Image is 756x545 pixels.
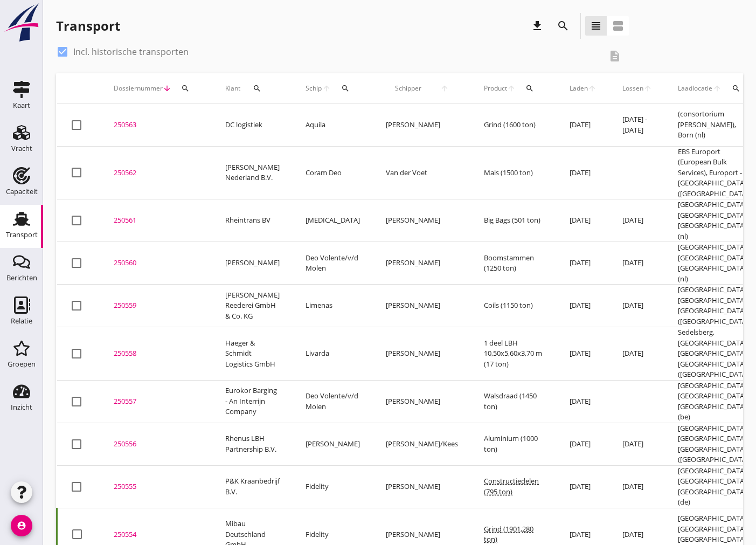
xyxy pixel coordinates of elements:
div: 250560 [114,258,199,268]
div: Groepen [8,361,36,368]
div: Transport [56,17,120,35]
span: Product [484,84,507,93]
i: search [253,84,261,93]
td: Walsdraad (1450 ton) [471,380,557,423]
td: [PERSON_NAME] [373,104,471,147]
td: [DATE] [609,423,665,465]
img: logo-small.a267ee39.svg [2,3,41,43]
i: view_agenda [612,19,625,32]
td: Aluminium (1000 ton) [471,423,557,465]
td: Aquila [293,104,373,147]
span: Schip [306,84,322,93]
div: 250563 [114,120,199,130]
td: Boomstammen (1250 ton) [471,242,557,285]
span: Laadlocatie [678,84,713,93]
td: [PERSON_NAME] Nederland B.V. [212,146,293,199]
td: [PERSON_NAME] [373,285,471,327]
td: Livarda [293,327,373,381]
td: [PERSON_NAME] [212,242,293,285]
div: 250555 [114,481,199,492]
div: 250561 [114,215,199,226]
i: search [341,84,350,93]
td: [DATE] [609,242,665,285]
td: Deo Volente/v/d Molen [293,380,373,423]
td: Coram Deo [293,146,373,199]
div: Relatie [11,318,32,325]
i: search [181,84,190,93]
td: [PERSON_NAME] [373,465,471,508]
i: arrow_downward [163,84,171,93]
td: [DATE] [557,104,609,147]
td: [DATE] [609,285,665,327]
i: view_headline [589,19,602,32]
div: 250562 [114,168,199,178]
td: [PERSON_NAME] Reederei GmbH & Co. KG [212,285,293,327]
i: arrow_upward [322,84,331,93]
td: Haeger & Schmidt Logistics GmbH [212,327,293,381]
td: [DATE] [609,199,665,242]
td: [DATE] [557,242,609,285]
td: [PERSON_NAME]/Kees [373,423,471,465]
td: Deo Volente/v/d Molen [293,242,373,285]
span: Laden [570,84,588,93]
div: Klant [225,75,280,101]
td: [PERSON_NAME] [293,423,373,465]
td: [DATE] - [DATE] [609,104,665,147]
div: 250554 [114,529,199,540]
td: Fidelity [293,465,373,508]
span: Dossiernummer [114,84,163,93]
td: [DATE] [557,327,609,381]
div: Inzicht [11,404,32,411]
td: [DATE] [557,380,609,423]
td: Van der Voet [373,146,471,199]
td: [PERSON_NAME] [373,242,471,285]
i: search [525,84,534,93]
i: search [557,19,570,32]
td: DC logistiek [212,104,293,147]
div: 250556 [114,439,199,450]
td: P&K Kraanbedrijf B.V. [212,465,293,508]
td: [DATE] [609,465,665,508]
i: arrow_upward [588,84,597,93]
td: Limenas [293,285,373,327]
div: Capaciteit [6,188,38,195]
i: arrow_upward [713,84,722,93]
span: Constructiedelen (795 ton) [484,476,539,496]
span: Schipper [386,84,431,93]
td: [PERSON_NAME] [373,199,471,242]
td: [DATE] [609,327,665,381]
td: [PERSON_NAME] [373,380,471,423]
td: [DATE] [557,146,609,199]
i: download [531,19,544,32]
td: [DATE] [557,465,609,508]
div: 250557 [114,396,199,407]
i: account_circle [11,515,32,536]
i: arrow_upward [643,84,652,93]
div: 250558 [114,348,199,359]
label: Incl. historische transporten [73,46,189,57]
div: 250559 [114,300,199,311]
i: arrow_upward [507,84,516,93]
td: Rhenus LBH Partnership B.V. [212,423,293,465]
div: Vracht [11,145,32,152]
div: Transport [6,231,38,238]
td: Eurokor Barging - An Interrijn Company [212,380,293,423]
td: Mais (1500 ton) [471,146,557,199]
td: Grind (1600 ton) [471,104,557,147]
div: Kaart [13,102,30,109]
div: Berichten [6,274,37,281]
i: search [732,84,740,93]
i: arrow_upward [431,84,459,93]
td: [DATE] [557,285,609,327]
td: [PERSON_NAME] [373,327,471,381]
td: [DATE] [557,423,609,465]
span: Grind (1901,280 ton) [484,524,533,544]
td: [MEDICAL_DATA] [293,199,373,242]
td: Coils (1150 ton) [471,285,557,327]
td: [DATE] [557,199,609,242]
td: Big Bags (501 ton) [471,199,557,242]
td: Rheintrans BV [212,199,293,242]
span: Lossen [622,84,643,93]
td: 1 deel LBH 10,50x5,60x3,70 m (17 ton) [471,327,557,381]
